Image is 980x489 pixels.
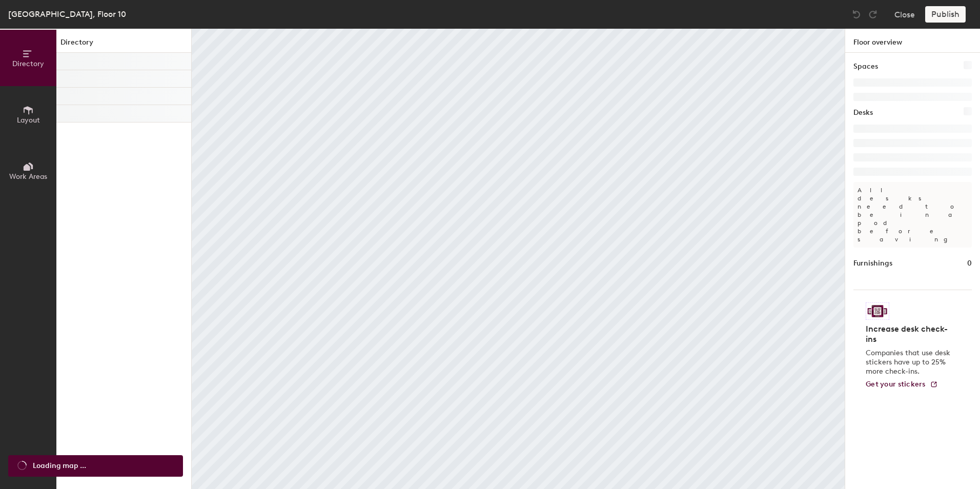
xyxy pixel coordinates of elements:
[967,258,972,269] h1: 0
[894,6,915,23] button: Close
[868,9,878,19] img: Redo
[866,324,953,344] h4: Increase desk check-ins
[12,59,44,68] span: Directory
[845,29,980,53] h1: Floor overview
[853,258,892,269] h1: Furnishings
[866,349,953,376] p: Companies that use desk stickers have up to 25% more check-ins.
[853,107,873,118] h1: Desks
[8,8,126,21] div: [GEOGRAPHIC_DATA], Floor 10
[866,380,938,389] a: Get your stickers
[17,116,40,125] span: Layout
[9,172,47,181] span: Work Areas
[866,302,889,320] img: Sticker logo
[866,380,926,389] span: Get your stickers
[56,37,191,53] h1: Directory
[853,182,972,248] p: All desks need to be in a pod before saving
[851,9,862,19] img: Undo
[192,29,845,489] canvas: Map
[33,460,86,472] span: Loading map ...
[853,61,878,72] h1: Spaces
